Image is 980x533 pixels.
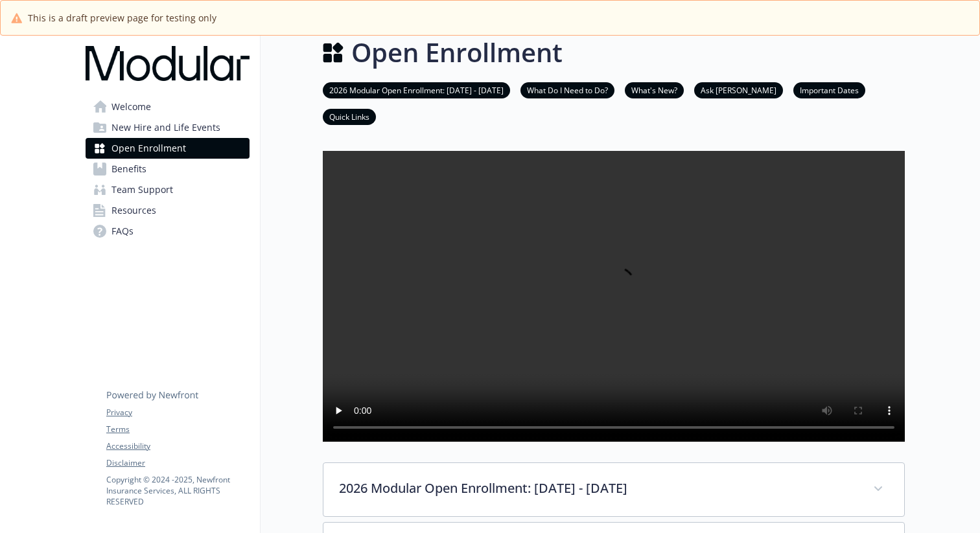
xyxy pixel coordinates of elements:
[111,200,156,221] span: Resources
[86,179,250,200] a: Team Support
[106,424,249,435] a: Terms
[111,221,134,242] span: FAQs
[106,407,249,418] a: Privacy
[28,11,216,25] span: This is a draft preview page for testing only
[106,474,249,507] p: Copyright © 2024 - 2025 , Newfront Insurance Services, ALL RIGHTS RESERVED
[111,179,173,200] span: Team Support
[351,33,563,72] h1: Open Enrollment
[793,84,865,96] a: Important Dates
[323,463,904,516] div: 2026 Modular Open Enrollment: [DATE] - [DATE]
[86,221,250,242] a: FAQs
[111,117,220,138] span: New Hire and Life Events
[323,110,376,122] a: Quick Links
[339,479,857,498] p: 2026 Modular Open Enrollment: [DATE] - [DATE]
[111,96,151,117] span: Welcome
[694,84,783,96] a: Ask [PERSON_NAME]
[520,84,614,96] a: What Do I Need to Do?
[111,138,186,159] span: Open Enrollment
[86,96,250,117] a: Welcome
[323,84,510,96] a: 2026 Modular Open Enrollment: [DATE] - [DATE]
[86,117,250,138] a: New Hire and Life Events
[86,159,250,179] a: Benefits
[111,159,146,179] span: Benefits
[625,84,684,96] a: What's New?
[86,200,250,221] a: Resources
[86,138,250,159] a: Open Enrollment
[106,457,249,469] a: Disclaimer
[106,440,249,452] a: Accessibility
